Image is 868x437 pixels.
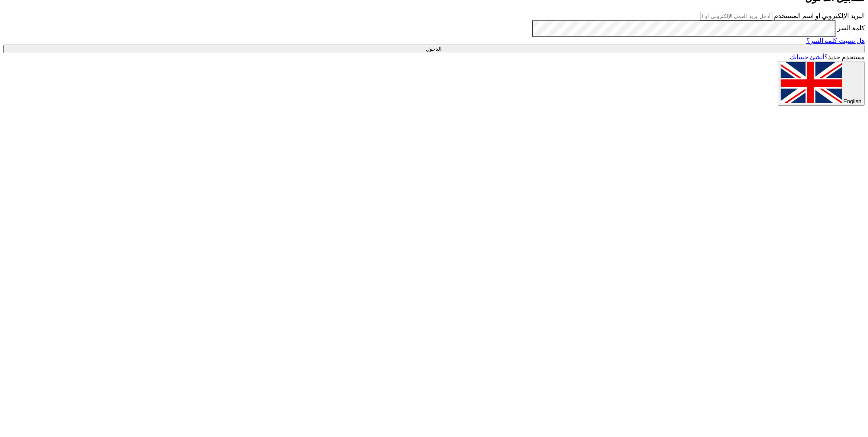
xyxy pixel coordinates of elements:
span: English [843,98,861,104]
div: مستخدم جديد؟ [3,53,865,61]
a: أنشئ حسابك [790,54,824,61]
button: English [778,61,865,106]
a: هل نسيت كلمة السر؟ [806,37,865,44]
label: البريد الإلكتروني او اسم المستخدم [774,12,865,19]
input: الدخول [3,45,865,53]
input: أدخل بريد العمل الإلكتروني او اسم المستخدم الخاص بك ... [700,12,772,20]
img: en-US.png [781,62,842,103]
label: كلمة السر [837,25,865,32]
